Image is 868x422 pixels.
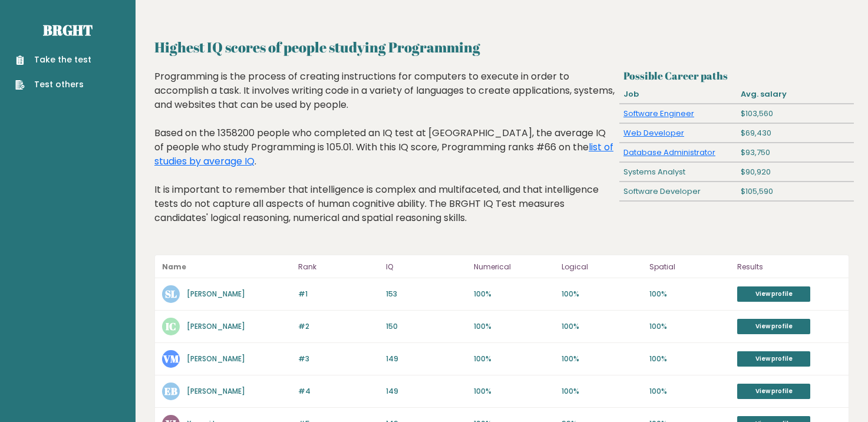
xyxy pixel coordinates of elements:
p: Spatial [649,260,730,274]
p: 149 [386,386,467,397]
p: 100% [474,289,555,299]
h3: Possible Career paths [623,70,849,82]
div: $105,590 [737,182,854,201]
a: Take the test [15,54,91,66]
text: VM [163,352,179,365]
text: IC [166,319,176,333]
div: $69,430 [737,124,854,143]
text: EB [164,384,177,398]
text: SL [165,287,177,301]
div: Systems Analyst [619,163,737,182]
p: 100% [649,386,730,397]
a: Brght [43,21,93,39]
div: $90,920 [737,163,854,182]
p: Rank [298,260,379,274]
a: [PERSON_NAME] [187,321,245,331]
div: $103,560 [737,104,854,123]
b: Name [162,262,186,272]
div: Job [619,85,737,104]
a: View profile [737,351,810,367]
p: #1 [298,289,379,299]
p: Logical [562,260,642,274]
p: 100% [649,289,730,299]
a: View profile [737,384,810,399]
p: 149 [386,354,467,364]
p: 100% [562,354,642,364]
p: #3 [298,354,379,364]
a: Test others [15,78,91,91]
div: Avg. salary [737,85,854,104]
p: 100% [474,321,555,332]
p: #2 [298,321,379,332]
p: Numerical [474,260,555,274]
a: [PERSON_NAME] [187,354,245,364]
p: 100% [562,289,642,299]
a: Web Developer [623,127,684,139]
p: 100% [562,321,642,332]
a: Database Administrator [623,147,715,158]
p: 100% [649,354,730,364]
a: View profile [737,286,810,302]
a: Software Engineer [623,108,694,119]
p: 100% [474,354,555,364]
p: 153 [386,289,467,299]
div: $93,750 [737,143,854,162]
a: [PERSON_NAME] [187,289,245,299]
a: list of studies by average IQ [154,140,613,168]
p: 100% [562,386,642,397]
h2: Highest IQ scores of people studying Programming [154,37,849,58]
a: [PERSON_NAME] [187,386,245,396]
div: Software Developer [619,182,737,201]
a: View profile [737,319,810,334]
p: 100% [474,386,555,397]
p: #4 [298,386,379,397]
p: IQ [386,260,467,274]
p: Results [737,260,841,274]
p: 100% [649,321,730,332]
div: Programming is the process of creating instructions for computers to execute in order to accompli... [154,70,615,243]
p: 150 [386,321,467,332]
